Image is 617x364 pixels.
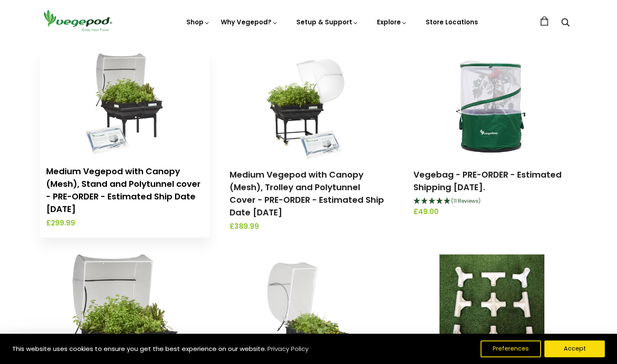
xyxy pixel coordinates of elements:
a: Store Locations [426,18,478,26]
span: £389.99 [230,221,387,232]
span: This website uses cookies to ensure you get the best experience on our website. [12,344,266,353]
img: Replacement Canopy Connector Set - Large [439,254,544,359]
a: Medium Vegepod with Canopy (Mesh), Stand and Polytunnel cover - PRE-ORDER - Estimated Ship Date [... [46,165,201,215]
img: Medium Vegepod with Canopy (Mesh), Stand and Polytunnel cover - PRE-ORDER - Estimated Ship Date S... [81,51,169,156]
span: £299.99 [46,218,204,229]
button: Preferences [481,340,541,357]
a: Explore [377,18,407,26]
img: Vegepod [40,8,115,32]
a: Shop [186,18,210,26]
a: Vegebag - PRE-ORDER - Estimated Shipping [DATE]. [413,169,562,193]
img: Medium Vegepod with Canopy (Mesh), Trolley and Polytunnel Cover - PRE-ORDER - Estimated Ship Date... [264,54,353,159]
a: Search [561,19,570,28]
span: 4.91 Stars - 11 Reviews [451,197,481,204]
img: Vegebag - PRE-ORDER - Estimated Shipping August 20th. [439,54,544,159]
img: Small Raised Garden Bed with Canopy [259,254,358,359]
a: Setup & Support [296,18,358,26]
a: Privacy Policy (opens in a new tab) [266,341,310,356]
span: £49.00 [413,207,571,217]
button: Accept [544,340,605,357]
a: Medium Vegepod with Canopy (Mesh), Trolley and Polytunnel Cover - PRE-ORDER - Estimated Ship Date... [230,169,384,218]
a: Why Vegepod? [221,18,278,26]
div: 4.91 Stars - 11 Reviews [413,196,571,207]
img: Medium Raised Garden Bed with Canopy [72,254,178,359]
